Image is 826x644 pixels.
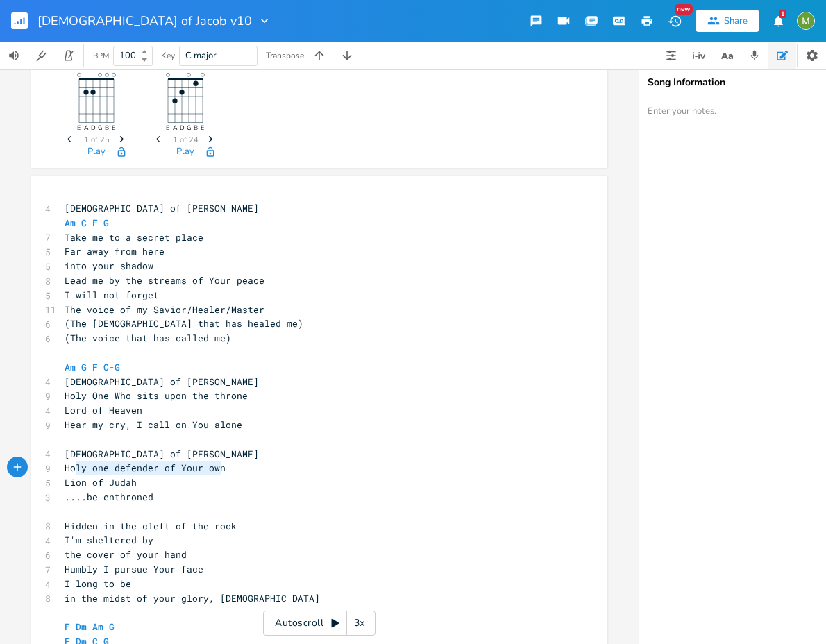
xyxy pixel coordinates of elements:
[98,124,103,132] text: G
[173,124,178,132] text: A
[65,231,203,244] span: Take me to a secret place
[81,217,87,229] span: C
[37,15,252,27] span: [DEMOGRAPHIC_DATA] of Jacob v10
[65,245,165,257] span: Far away from here
[65,389,248,402] span: Holy One Who sits upon the throne
[109,620,115,633] span: G
[347,611,372,636] div: 3x
[65,520,237,532] span: Hidden in the cleft of the rock
[77,124,81,132] text: E
[112,124,115,132] text: E
[65,332,231,344] span: (The voice that has called me)
[176,146,194,158] button: Play
[65,461,226,474] span: Holy one defender of Your own
[65,534,153,546] span: I'm sheltered by
[92,217,98,229] span: F
[65,274,264,287] span: Lead me by the streams of Your peace
[65,361,76,373] span: Am
[65,361,120,373] span: -
[84,136,110,144] span: 1 of 25
[81,361,87,373] span: G
[675,4,693,15] div: New
[194,124,198,132] text: B
[65,476,137,489] span: Lion of Judah
[105,124,109,132] text: B
[173,136,199,144] span: 1 of 24
[696,10,759,32] button: Share
[724,15,748,27] div: Share
[65,491,153,503] span: ....be enthroned
[65,217,76,229] span: Am
[93,52,109,60] div: BPM
[103,217,109,229] span: G
[161,51,175,60] div: Key
[65,548,187,561] span: the cover of your hand
[187,124,192,132] text: G
[91,124,96,132] text: D
[263,611,376,636] div: Autoscroll
[115,361,120,373] span: G
[65,289,159,301] span: I will not forget
[65,404,142,416] span: Lord of Heaven
[65,577,131,590] span: I long to be
[76,620,87,633] span: Dm
[65,448,259,460] span: [DEMOGRAPHIC_DATA] of [PERSON_NAME]
[65,375,259,388] span: [DEMOGRAPHIC_DATA] of [PERSON_NAME]
[180,124,185,132] text: D
[65,620,70,633] span: F
[779,10,786,18] div: 1
[92,361,98,373] span: F
[65,592,320,604] span: in the midst of your glory, [DEMOGRAPHIC_DATA]
[65,317,303,330] span: (The [DEMOGRAPHIC_DATA] that has healed me)
[103,361,109,373] span: C
[661,8,689,33] button: New
[65,260,153,272] span: into your shadow
[65,202,259,214] span: [DEMOGRAPHIC_DATA] of [PERSON_NAME]
[65,418,242,431] span: Hear my cry, I call on You alone
[65,563,203,575] span: Humbly I pursue Your face
[84,124,89,132] text: A
[764,8,792,33] button: 1
[87,146,106,158] button: Play
[185,49,217,62] span: C major
[92,620,103,633] span: Am
[201,124,204,132] text: E
[266,51,304,60] div: Transpose
[166,124,169,132] text: E
[797,12,815,30] img: Mik Sivak
[65,303,264,316] span: The voice of my Savior/Healer/Master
